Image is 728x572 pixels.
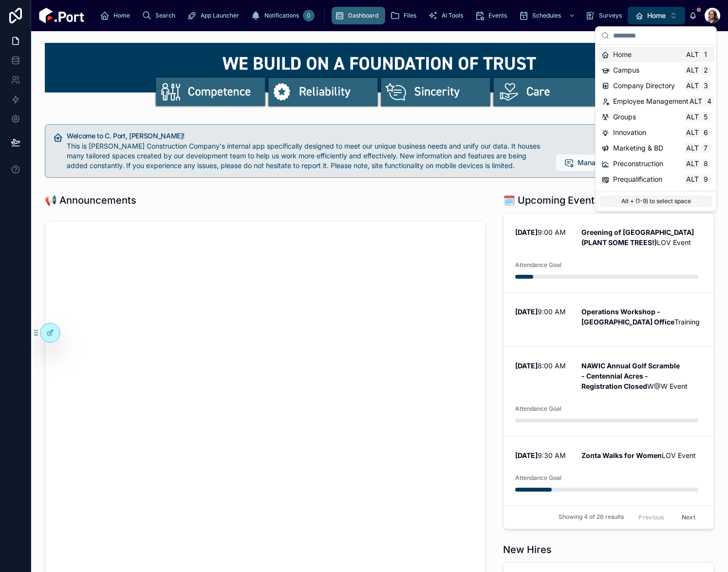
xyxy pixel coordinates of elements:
a: Notifications0 [248,7,317,24]
span: Search [155,12,175,19]
span: Attendance Goal [515,405,702,413]
p: Training [581,306,702,327]
span: Events [488,12,507,19]
span: Innovation [613,128,646,137]
span: Projects [613,190,639,200]
p: W@W Event [581,361,702,391]
h1: 🗓️ Upcoming Events [503,193,600,207]
div: 0 [303,10,315,21]
span: Employee Management [613,96,689,106]
strong: NAWIC Annual Golf Scramble - Centennial Acres - Registration Closed [581,362,681,390]
strong: Zonta Walks for Women [581,451,662,459]
a: Events [472,7,514,24]
span: 8 [702,160,709,168]
h1: New Hires [503,543,552,556]
p: 9:00 AM [515,227,570,237]
button: Select Button [628,7,685,24]
strong: [DATE] [515,362,538,370]
span: Campus [613,65,639,75]
a: Search [139,7,182,24]
strong: Operations Workshop - [GEOGRAPHIC_DATA] Office [581,307,674,326]
span: 2 [702,66,709,74]
span: 9 [702,175,709,183]
span: Dashboard [348,12,378,19]
div: This is Clark Construction Company's internal app specifically designed to meet our unique busine... [67,141,548,171]
span: AI Tools [442,12,463,19]
p: 9:00 AM [515,306,570,317]
a: Files [387,7,423,24]
a: Home [97,7,137,24]
span: Groups [613,112,636,122]
strong: Greening of [GEOGRAPHIC_DATA] (PLANT SOME TREES!) [581,228,695,247]
span: App Launcher [201,12,239,19]
a: [DATE]9:00 AMOperations Workshop - [GEOGRAPHIC_DATA] OfficeTraining [504,292,714,346]
button: Next [675,510,702,525]
h5: Welcome to C. Port, Sarah! [67,133,548,139]
span: This is [PERSON_NAME] Construction Company's internal app specifically designed to meet our uniqu... [67,142,540,170]
div: Suggestions [596,45,716,191]
span: 5 [702,113,709,121]
span: 6 [702,129,709,136]
span: Alt [690,97,702,105]
h1: 📢 Announcements [45,193,136,207]
div: scrollable content [92,5,628,26]
span: Manage Announcement Notifications [578,158,698,168]
span: Prequalification [613,174,662,184]
img: App logo [39,8,84,23]
span: Company Directory [613,81,675,91]
span: Marketing & BD [613,143,663,153]
span: Home [647,11,666,20]
span: Home [613,50,632,59]
p: Alt + (1-9) to select space [599,195,712,207]
span: Files [404,12,416,19]
span: Alt [686,66,699,74]
p: LOV Event [581,227,702,248]
span: Home [113,12,130,19]
strong: [DATE] [515,307,538,316]
span: Notifications [264,12,299,19]
span: Schedules [532,12,561,19]
strong: [DATE] [515,451,538,459]
span: Attendance Goal [515,474,702,482]
span: Alt [686,175,699,183]
span: 1 [702,51,709,58]
p: 8:00 AM [515,361,570,371]
button: Manage Announcement Notifications [556,154,706,172]
p: LOV Event [581,450,702,460]
span: Preconstruction [613,159,663,169]
strong: [DATE] [515,228,538,236]
span: 3 [702,82,709,90]
a: Schedules [516,7,580,24]
span: Alt [686,113,699,121]
span: Attendance Goal [515,261,702,269]
img: 22972-cportbannew_topban3-02.png [45,43,714,109]
p: 9:30 AM [515,450,570,460]
span: Surveys [599,12,622,19]
a: [DATE]8:00 AMNAWIC Annual Golf Scramble - Centennial Acres - Registration ClosedW@W EventAttendan... [504,346,714,436]
a: Surveys [582,7,629,24]
span: Alt [686,144,699,152]
a: Dashboard [332,7,385,24]
a: App Launcher [184,7,246,24]
a: [DATE]9:30 AMZonta Walks for WomenLOV EventAttendance Goal [504,436,714,505]
span: Showing 4 of 26 results [559,513,624,521]
span: 7 [702,144,709,152]
a: [DATE]9:00 AMGreening of [GEOGRAPHIC_DATA] (PLANT SOME TREES!)LOV EventAttendance Goal [504,213,714,292]
span: Alt [686,51,699,58]
span: Alt [686,160,699,168]
a: AI Tools [425,7,470,24]
span: Alt [686,82,699,90]
span: Alt [686,129,699,136]
span: 4 [705,97,713,105]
